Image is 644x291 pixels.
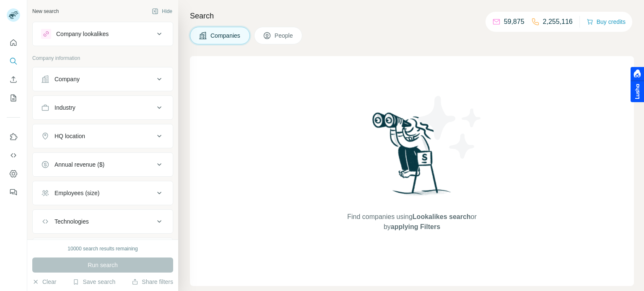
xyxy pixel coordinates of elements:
div: Industry [55,103,75,112]
p: Company information [32,54,173,62]
button: Use Surfe API [7,148,20,163]
div: Employees (size) [55,189,99,197]
button: Industry [33,98,173,118]
div: 10000 search results remaining [68,245,138,252]
h4: Search [190,10,634,22]
button: Enrich CSV [7,72,20,87]
span: People [275,31,294,40]
img: Surfe Illustration - Stars [412,90,488,165]
img: Surfe Illustration - Woman searching with binoculars [369,110,456,203]
button: Technologies [33,211,173,232]
div: Company [55,75,80,83]
span: applying Filters [391,223,440,230]
p: 59,875 [504,17,525,27]
div: Annual revenue ($) [55,160,104,169]
span: Companies [210,31,241,40]
div: Technologies [55,217,89,226]
button: Save search [73,278,115,286]
button: Clear [32,278,56,286]
button: Hide [146,5,178,18]
button: Buy credits [587,16,626,28]
button: Employees (size) [33,183,173,203]
div: HQ location [55,132,85,140]
div: Company lookalikes [56,30,109,38]
button: Dashboard [7,166,20,181]
button: HQ location [33,126,173,146]
button: Quick start [7,35,20,50]
button: Share filters [132,278,173,286]
button: Company [33,69,173,89]
button: Search [7,54,20,69]
button: Company lookalikes [33,24,173,44]
span: Lookalikes search [413,213,471,220]
p: 2,255,116 [543,17,573,27]
div: New search [32,8,59,15]
button: My lists [7,90,20,106]
span: Find companies using or by [345,212,479,232]
button: Annual revenue ($) [33,155,173,175]
button: Use Surfe on LinkedIn [7,129,20,144]
button: Feedback [7,185,20,200]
